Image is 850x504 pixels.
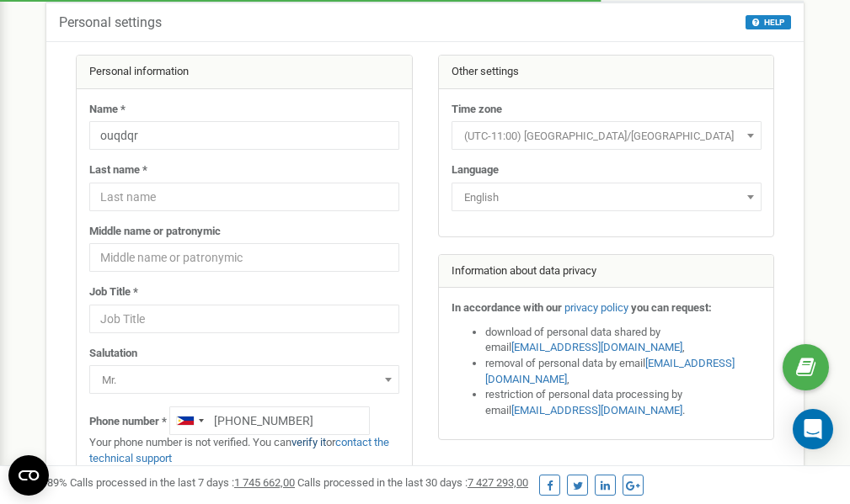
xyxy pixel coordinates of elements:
[77,56,412,89] div: Personal information
[452,301,562,314] strong: In accordance with our
[89,305,399,333] input: Job Title
[70,476,295,489] span: Calls processed in the last 7 days :
[170,407,209,434] div: Telephone country code
[89,436,389,464] a: contact the technical support
[793,409,833,449] div: Open Intercom Messenger
[89,346,137,362] label: Salutation
[631,301,712,314] strong: you can request:
[439,255,774,289] div: Information about data privacy
[511,404,682,416] a: [EMAIL_ADDRESS][DOMAIN_NAME]
[8,455,49,496] button: Open CMP widget
[89,243,399,272] input: Middle name or patronymic
[89,121,399,150] input: Name
[485,325,762,356] li: download of personal data shared by email ,
[457,125,756,148] span: (UTC-11:00) Pacific/Midway
[89,284,138,300] label: Job Title *
[95,369,393,392] span: Mr.
[485,357,735,385] a: [EMAIL_ADDRESS][DOMAIN_NAME]
[452,121,762,150] span: (UTC-11:00) Pacific/Midway
[89,183,399,211] input: Last name
[89,414,167,430] label: Phone number *
[297,476,528,489] span: Calls processed in the last 30 days :
[234,476,295,489] u: 1 745 662,00
[485,356,762,387] li: removal of personal data by email ,
[89,162,147,178] label: Last name *
[452,162,499,178] label: Language
[89,102,126,118] label: Name *
[457,186,756,210] span: English
[564,301,628,314] a: privacy policy
[452,183,762,211] span: English
[485,387,762,418] li: restriction of personal data processing by email .
[439,56,774,89] div: Other settings
[169,406,370,435] input: +1-800-555-55-55
[452,102,502,118] label: Time zone
[59,15,162,30] h5: Personal settings
[468,476,528,489] u: 7 427 293,00
[89,365,399,394] span: Mr.
[511,341,682,353] a: [EMAIL_ADDRESS][DOMAIN_NAME]
[89,224,221,240] label: Middle name or patronymic
[291,436,326,448] a: verify it
[746,15,791,29] button: HELP
[89,435,399,466] p: Your phone number is not verified. You can or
